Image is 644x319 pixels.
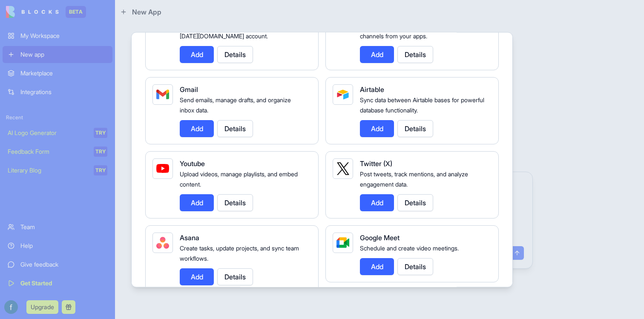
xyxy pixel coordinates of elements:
button: Details [217,268,253,285]
button: Add [180,194,214,211]
span: Send emails, manage drafts, and organize inbox data. [180,96,291,114]
button: Details [217,120,253,137]
span: Sync data between Airtable bases for powerful database functionality. [360,96,484,114]
span: Gmail [180,85,198,94]
span: Asana [180,233,199,242]
button: Add [360,120,394,137]
button: Add [360,46,394,63]
span: Upload videos, manage playlists, and embed content. [180,170,298,188]
span: Google Meet [360,233,400,242]
button: Details [397,258,433,275]
button: Details [217,194,253,211]
span: Schedule and create video meetings. [360,244,459,252]
span: Twitter (X) [360,159,392,168]
span: Post tweets, track mentions, and analyze engagement data. [360,170,468,188]
button: Add [360,194,394,211]
button: Details [397,120,433,137]
button: Add [180,268,214,285]
span: Airtable [360,85,384,94]
span: Youtube [180,159,205,168]
span: Create tasks, update projects, and sync team workflows. [180,244,299,262]
button: Add [360,258,394,275]
button: Details [397,46,433,63]
button: Add [180,120,214,137]
button: Add [180,46,214,63]
button: Details [397,194,433,211]
button: Details [217,46,253,63]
